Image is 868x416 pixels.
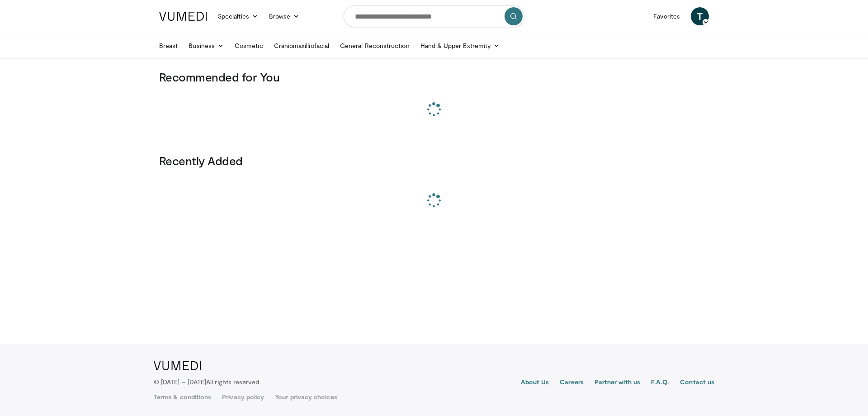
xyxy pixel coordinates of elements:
img: VuMedi Logo [159,12,207,21]
span: All rights reserved [206,378,259,386]
p: © [DATE] – [DATE] [154,378,259,387]
a: General Reconstruction [335,37,415,55]
a: Business [183,37,229,55]
a: F.A.Q. [651,378,669,388]
h3: Recommended for You [159,70,709,84]
a: Specialties [212,7,264,25]
a: Favorites [648,7,685,25]
a: About Us [521,378,549,388]
a: Terms & conditions [154,392,211,402]
a: Cosmetic [229,37,269,55]
a: Contact us [680,378,714,388]
a: Your privacy choices [275,392,337,402]
input: Search topics, interventions [344,5,524,27]
h3: Recently Added [159,153,709,168]
a: Privacy policy [222,392,264,402]
a: Careers [560,378,584,388]
a: Browse [264,7,305,25]
a: Partner with us [594,378,640,388]
a: Breast [154,37,183,55]
a: Craniomaxilliofacial [269,37,335,55]
img: VuMedi Logo [154,361,201,370]
a: Hand & Upper Extremity [415,37,505,55]
a: T [691,7,709,25]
